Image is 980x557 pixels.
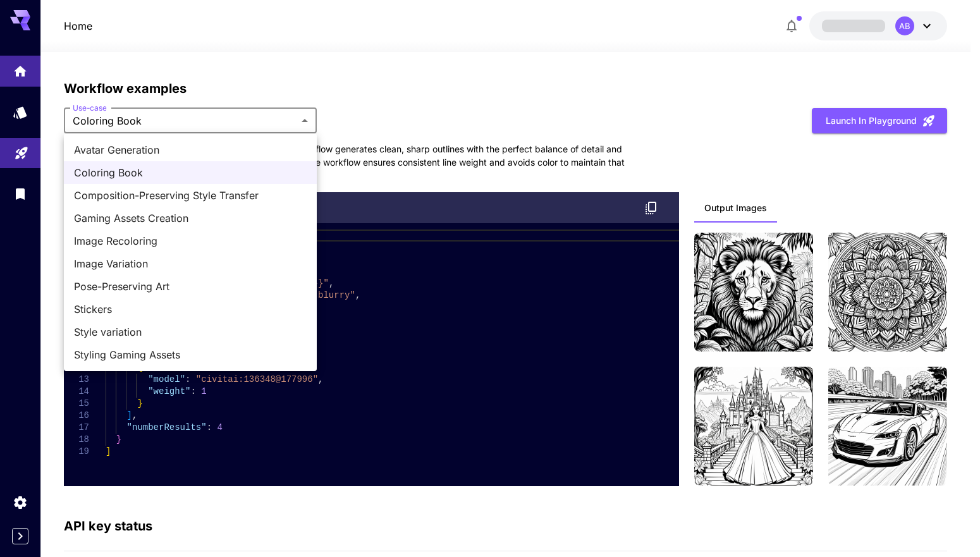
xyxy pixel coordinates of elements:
[74,302,307,317] span: Stickers
[74,142,307,157] span: Avatar Generation
[74,211,307,226] span: Gaming Assets Creation
[74,324,307,340] span: Style variation
[74,188,307,203] span: Composition-Preserving Style Transfer
[74,233,307,248] span: Image Recoloring
[74,347,307,362] span: Styling Gaming Assets
[74,279,307,294] span: Pose-Preserving Art
[74,256,307,271] span: Image Variation
[74,165,307,180] span: Coloring Book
